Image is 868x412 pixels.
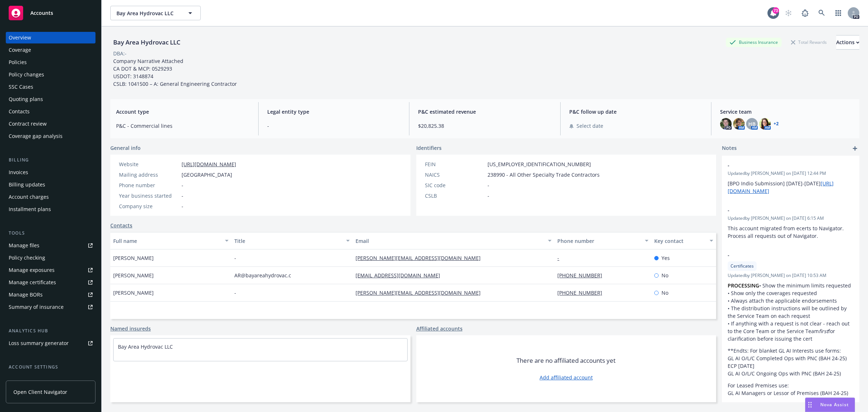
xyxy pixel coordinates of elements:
[554,232,651,249] button: Phone number
[488,192,489,199] span: -
[516,356,616,365] span: There are no affiliated accounts yet
[418,108,552,115] span: P&C estimated revenue
[787,38,830,47] div: Total Rewards
[9,93,43,105] div: Quoting plans
[9,118,47,130] div: Contract review
[9,32,31,43] div: Overview
[9,56,27,68] div: Policies
[759,118,771,130] img: photo
[6,264,95,276] span: Manage exposures
[9,179,45,190] div: Billing updates
[728,347,854,377] p: **Endts: For blanket GL AI Interests use forms: GL AI O/L/C Completed Ops with PNC (BAH 24-25) EC...
[113,254,154,262] span: [PERSON_NAME]
[661,272,668,279] span: No
[728,251,835,259] span: -
[728,215,854,222] span: Updated by [PERSON_NAME] on [DATE] 6:15 AM
[6,3,95,23] a: Accounts
[851,144,859,153] a: add
[6,44,95,56] a: Coverage
[110,6,201,20] button: Bay Area Hydrovac LLC
[6,374,95,385] a: Service team
[9,44,31,56] div: Coverage
[6,81,95,93] a: SSC Cases
[6,203,95,215] a: Installment plans
[557,272,608,279] a: [PHONE_NUMBER]
[6,32,95,43] a: Overview
[569,108,703,115] span: P&C follow up date
[6,240,95,251] a: Manage files
[781,6,796,20] a: Start snowing
[234,289,236,297] span: -
[6,230,95,237] div: Tools
[6,118,95,130] a: Contract review
[6,327,95,335] div: Analytics hub
[182,171,232,178] span: [GEOGRAPHIC_DATA]
[113,58,237,87] span: Company Narrative Attached CA DOT & MCP: 0529293 USDOT: 3148874 CSLB: 1041500 – A: General Engine...
[6,301,95,313] a: Summary of insurance
[9,264,55,276] div: Manage exposures
[9,374,40,385] div: Service team
[488,160,591,168] span: [US_EMPLOYER_IDENTIFICATION_NUMBER]
[748,120,756,128] span: HB
[9,277,56,288] div: Manage certificates
[9,191,49,203] div: Account charges
[6,363,95,371] div: Account settings
[356,272,446,279] a: [EMAIL_ADDRESS][DOMAIN_NAME]
[267,108,401,115] span: Legal entity type
[231,232,353,249] button: Title
[488,171,600,178] span: 238990 - All Other Specialty Trade Contractors
[651,232,716,249] button: Key contact
[110,38,183,47] div: Bay Area Hydrovac LLC
[820,402,849,408] span: Nova Assist
[798,6,812,20] a: Report a Bug
[113,289,154,297] span: [PERSON_NAME]
[731,263,754,269] span: Certificates
[6,56,95,68] a: Policies
[6,277,95,288] a: Manage certificates
[416,325,463,332] a: Affiliated accounts
[726,38,782,47] div: Business Insurance
[774,122,779,126] a: +2
[116,9,179,17] span: Bay Area Hydrovac LLC
[557,289,608,296] a: [PHONE_NUMBER]
[9,301,64,313] div: Summary of insurance
[116,108,250,115] span: Account type
[814,6,829,20] a: Search
[416,144,442,152] span: Identifiers
[6,289,95,300] a: Manage BORs
[557,255,565,261] a: -
[819,328,828,335] em: first
[234,272,291,279] span: AR@bayareahydrovac.c
[113,50,127,57] div: DBA: -
[119,202,179,210] div: Company size
[30,10,53,16] span: Accounts
[182,181,183,189] span: -
[6,191,95,203] a: Account charges
[13,388,67,396] span: Open Client Navigator
[234,237,342,245] div: Title
[728,272,854,279] span: Updated by [PERSON_NAME] on [DATE] 10:53 AM
[110,325,151,332] a: Named insureds
[805,398,814,412] div: Drag to move
[182,161,236,168] a: [URL][DOMAIN_NAME]
[6,337,95,349] a: Loss summary generator
[540,374,593,381] a: Add affiliated account
[119,192,179,199] div: Year business started
[182,192,183,199] span: -
[6,69,95,80] a: Policy changes
[425,160,485,168] div: FEIN
[576,122,603,130] span: Select date
[425,181,485,189] div: SIC code
[119,181,179,189] div: Phone number
[831,6,846,20] a: Switch app
[353,232,554,249] button: Email
[119,160,179,168] div: Website
[113,272,154,279] span: [PERSON_NAME]
[425,192,485,199] div: CSLB
[722,144,737,153] span: Notes
[6,130,95,142] a: Coverage gap analysis
[836,35,859,50] button: Actions
[119,171,179,178] div: Mailing address
[418,122,552,130] span: $20,825.38
[733,118,745,130] img: photo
